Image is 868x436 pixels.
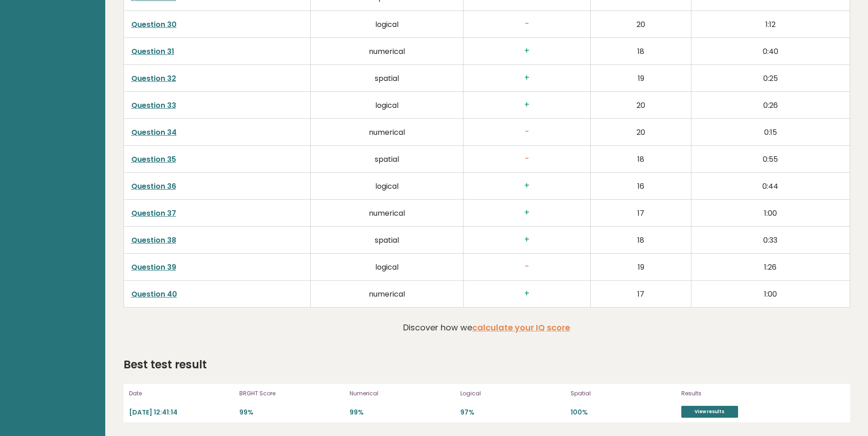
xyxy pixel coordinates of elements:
a: Question 31 [131,46,174,57]
a: Question 33 [131,100,176,111]
a: Question 32 [131,73,176,84]
p: 97% [460,408,565,417]
h3: - [471,262,582,271]
p: Results [681,389,777,398]
td: spatial [311,145,464,172]
a: Question 38 [131,235,176,245]
p: Logical [460,389,565,398]
td: 1:26 [691,253,850,280]
td: 19 [590,64,691,91]
p: [DATE] 12:41:14 [129,408,234,417]
h3: + [471,100,582,110]
a: Question 39 [131,262,176,272]
td: 18 [590,226,691,253]
a: Question 40 [131,289,177,299]
td: spatial [311,226,464,253]
td: 20 [590,118,691,145]
td: 0:33 [691,226,850,253]
td: logical [311,11,464,37]
td: 1:00 [691,280,850,307]
a: View results [681,406,738,418]
p: BRGHT Score [239,389,344,398]
td: numerical [311,118,464,145]
td: 16 [590,172,691,199]
p: Discover how we [403,321,570,334]
td: 20 [590,91,691,118]
a: Question 37 [131,208,176,218]
td: logical [311,253,464,280]
td: 19 [590,253,691,280]
td: 0:15 [691,118,850,145]
a: Question 30 [131,19,177,30]
td: 18 [590,145,691,172]
td: 1:00 [691,199,850,226]
td: 17 [590,280,691,307]
td: 0:55 [691,145,850,172]
a: calculate your IQ score [472,322,570,333]
td: logical [311,91,464,118]
td: 0:25 [691,64,850,91]
p: 99% [239,408,344,417]
h3: - [471,19,582,29]
td: 17 [590,199,691,226]
p: 99% [350,408,454,417]
td: numerical [311,280,464,307]
td: 20 [590,11,691,37]
a: Question 34 [131,127,177,138]
p: 100% [571,408,675,417]
h3: + [471,289,582,298]
td: numerical [311,37,464,64]
h3: - [471,127,582,137]
p: Numerical [350,389,454,398]
td: numerical [311,199,464,226]
td: spatial [311,64,464,91]
h3: + [471,181,582,191]
h3: + [471,46,582,56]
h3: + [471,235,582,245]
h3: + [471,208,582,218]
a: Question 36 [131,181,176,191]
p: Spatial [571,389,675,398]
h2: Best test result [124,356,207,373]
a: Question 35 [131,154,176,165]
td: logical [311,172,464,199]
h3: + [471,73,582,83]
td: 0:40 [691,37,850,64]
h3: - [471,154,582,164]
td: 18 [590,37,691,64]
td: 0:26 [691,91,850,118]
td: 0:44 [691,172,850,199]
td: 1:12 [691,11,850,37]
p: Date [129,389,234,398]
